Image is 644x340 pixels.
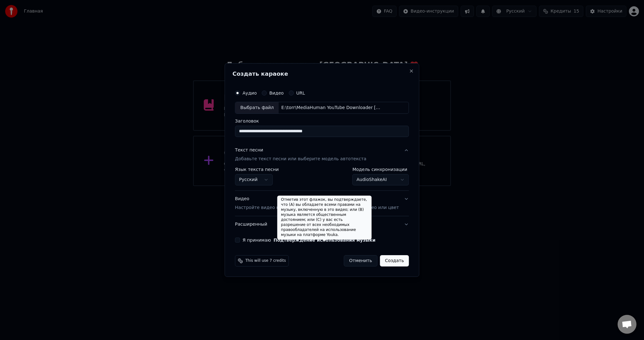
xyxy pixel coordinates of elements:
[235,156,366,162] p: Добавьте текст песни или выберите модель автотекста
[269,91,284,95] label: Видео
[235,167,279,172] label: Язык текста песни
[235,205,399,211] p: Настройте видео караоке: используйте изображение, видео или цвет
[277,195,372,239] div: Отметив этот флажок, вы подтверждаете, что (A) вы обладаете всеми правами на музыку, включенную в...
[235,147,263,153] div: Текст песни
[296,91,305,95] label: URL
[242,91,257,95] label: Аудио
[235,196,399,211] div: Видео
[235,119,409,123] label: Заголовок
[344,255,377,266] button: Отменить
[353,167,409,172] label: Модель синхронизации
[235,167,409,190] div: Текст песниДобавьте текст песни или выберите модель автотекста
[245,258,286,263] span: This will use 7 credits
[279,105,386,111] div: E:\torr\MediaHuman YouTube Downloader [DATE] (2107) Portable\MediaHuman YouTube Downloader Portab...
[235,102,279,113] div: Выбрать файл
[235,216,409,233] button: Расширенный
[235,191,409,216] button: ВидеоНастройте видео караоке: используйте изображение, видео или цвет
[380,255,409,266] button: Создать
[232,71,411,77] h2: Создать караоке
[235,142,409,167] button: Текст песниДобавьте текст песни или выберите модель автотекста
[242,238,375,242] label: Я принимаю
[274,238,375,242] button: Я принимаю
